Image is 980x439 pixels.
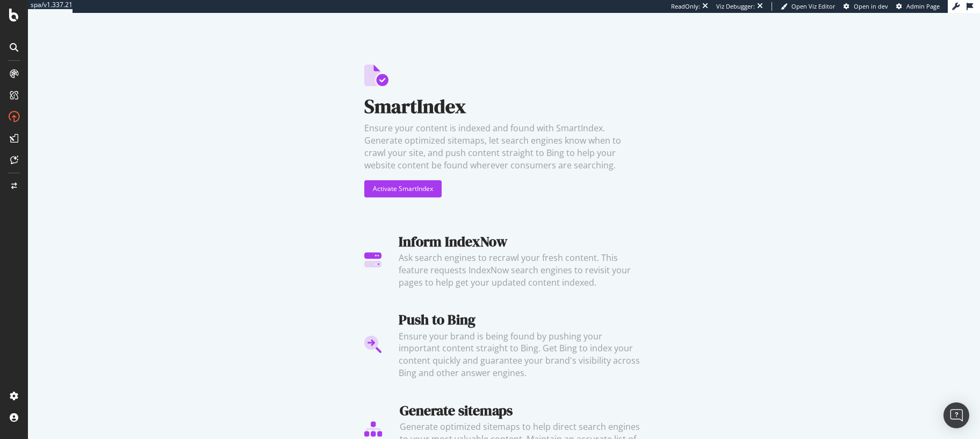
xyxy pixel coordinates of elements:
div: ReadOnly: [671,2,700,11]
a: Open in dev [844,2,888,11]
div: Ask search engines to recrawl your fresh content. This feature requests IndexNow search engines t... [399,252,644,289]
div: SmartIndex [364,93,644,120]
span: Admin Page [906,2,940,10]
a: Admin Page [896,2,940,11]
span: Open Viz Editor [791,2,835,10]
div: Activate SmartIndex [373,184,433,193]
div: Ensure your content is indexed and found with SmartIndex. Generate optimized sitemaps, let search... [364,122,644,171]
div: Open Intercom Messenger [943,402,969,428]
div: Viz Debugger: [716,2,755,11]
div: Ensure your brand is being found by pushing your important content straight to Bing. Get Bing to ... [399,330,644,379]
span: Open in dev [854,2,888,10]
div: Push to Bing [399,310,644,330]
img: Inform IndexNow [364,232,381,289]
div: Inform IndexNow [399,232,644,252]
img: Push to Bing [364,310,381,379]
button: Activate SmartIndex [364,180,442,197]
div: Generate sitemaps [400,401,644,421]
img: SmartIndex [364,65,388,86]
a: Open Viz Editor [781,2,835,11]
